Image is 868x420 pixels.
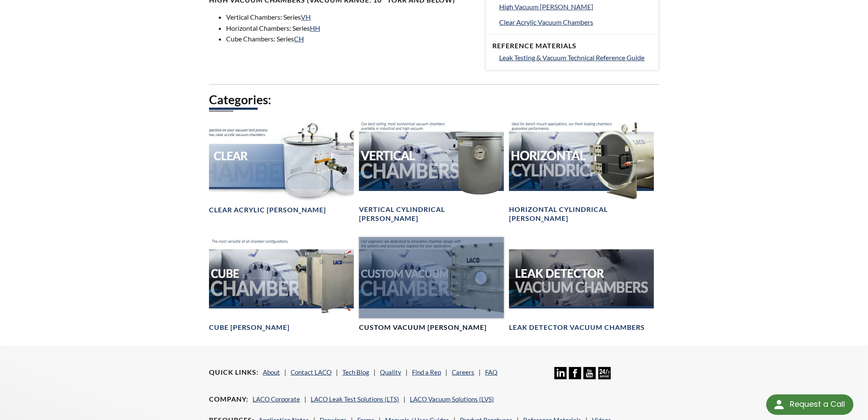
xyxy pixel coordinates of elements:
[499,18,593,26] span: Clear Acrylic Vacuum Chambers
[209,395,248,404] h4: Company
[359,205,504,223] h4: Vertical Cylindrical [PERSON_NAME]
[359,323,487,332] h4: Custom Vacuum [PERSON_NAME]
[452,368,474,376] a: Careers
[209,237,354,332] a: Cube Chambers headerCube [PERSON_NAME]
[412,368,441,376] a: Find a Rep
[209,323,290,332] h4: Cube [PERSON_NAME]
[766,394,853,415] div: Request a Call
[410,395,494,403] a: LACO Vacuum Solutions (LVS)
[209,368,259,377] h4: Quick Links
[499,17,652,28] a: Clear Acrylic Vacuum Chambers
[209,120,354,215] a: Clear Chambers headerClear Acrylic [PERSON_NAME]
[209,92,659,108] h2: Categories:
[499,1,652,12] a: High Vacuum [PERSON_NAME]
[310,24,320,32] a: HH
[499,3,593,11] span: High Vacuum [PERSON_NAME]
[226,23,475,34] li: Horizontal Chambers: Series
[294,35,304,43] a: CH
[253,395,300,403] a: LACO Corporate
[485,368,497,376] a: FAQ
[342,368,369,376] a: Tech Blog
[790,394,845,414] div: Request a Call
[301,13,311,21] a: VH
[226,12,475,23] li: Vertical Chambers: Series
[598,373,611,381] a: 24/7 Support
[209,206,326,214] h4: Clear Acrylic [PERSON_NAME]
[509,323,645,332] h4: Leak Detector Vacuum Chambers
[359,237,504,332] a: Custom Vacuum Chamber headerCustom Vacuum [PERSON_NAME]
[263,368,280,376] a: About
[598,367,611,379] img: 24/7 Support Icon
[380,368,401,376] a: Quality
[226,33,475,44] li: Cube Chambers: Series
[291,368,332,376] a: Contact LACO
[359,120,504,223] a: Vertical Vacuum Chambers headerVertical Cylindrical [PERSON_NAME]
[772,398,786,411] img: round button
[311,395,399,403] a: LACO Leak Test Solutions (LTS)
[509,205,654,223] h4: Horizontal Cylindrical [PERSON_NAME]
[509,237,654,332] a: Leak Test Vacuum Chambers headerLeak Detector Vacuum Chambers
[499,52,652,63] a: Leak Testing & Vacuum Technical Reference Guide
[492,41,652,50] h4: Reference Materials
[499,53,644,62] span: Leak Testing & Vacuum Technical Reference Guide
[509,120,654,223] a: Horizontal Cylindrical headerHorizontal Cylindrical [PERSON_NAME]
